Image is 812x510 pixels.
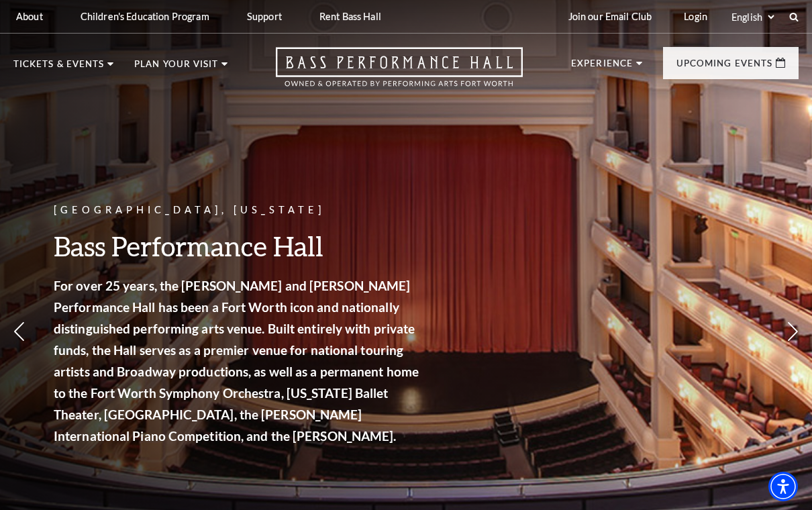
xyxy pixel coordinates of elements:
[227,47,571,100] a: Open this option
[571,59,633,75] p: Experience
[81,11,209,22] p: Children's Education Program
[247,11,282,22] p: Support
[54,229,423,263] h3: Bass Performance Hall
[729,11,776,23] select: Select:
[676,59,772,75] p: Upcoming Events
[16,11,43,22] p: About
[54,202,423,219] p: [GEOGRAPHIC_DATA], [US_STATE]
[13,60,104,76] p: Tickets & Events
[54,278,419,444] strong: For over 25 years, the [PERSON_NAME] and [PERSON_NAME] Performance Hall has been a Fort Worth ico...
[768,472,798,501] div: Accessibility Menu
[319,11,381,22] p: Rent Bass Hall
[134,60,218,76] p: Plan Your Visit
